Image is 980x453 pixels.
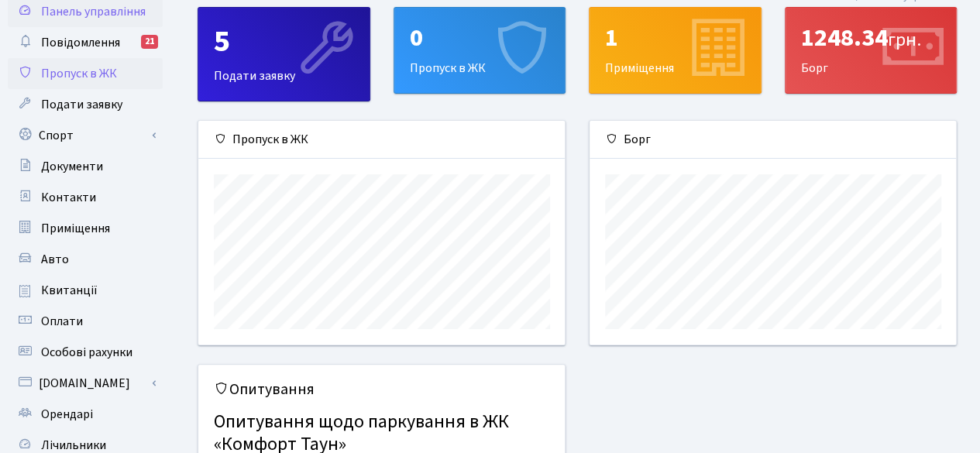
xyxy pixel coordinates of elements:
[41,3,146,20] span: Панель управління
[8,244,163,275] a: Авто
[8,368,163,399] a: [DOMAIN_NAME]
[198,8,370,101] div: Подати заявку
[589,7,762,94] a: 1Приміщення
[41,344,132,361] span: Особові рахунки
[214,380,549,399] h5: Опитування
[8,27,163,58] a: Повідомлення21
[198,121,565,159] div: Пропуск в ЖК
[590,8,761,93] div: Приміщення
[41,282,98,299] span: Квитанції
[590,121,956,159] div: Борг
[41,251,69,268] span: Авто
[394,7,566,94] a: 0Пропуск в ЖК
[41,313,83,330] span: Оплати
[8,213,163,244] a: Приміщення
[214,23,354,60] div: 5
[410,23,550,53] div: 0
[8,306,163,337] a: Оплати
[8,337,163,368] a: Особові рахунки
[8,151,163,182] a: Документи
[41,406,93,423] span: Орендарі
[198,7,370,101] a: 5Подати заявку
[41,34,120,51] span: Повідомлення
[8,399,163,430] a: Орендарі
[786,8,957,93] div: Борг
[8,275,163,306] a: Квитанції
[41,189,96,206] span: Контакти
[801,23,941,53] div: 1248.34
[41,158,103,175] span: Документи
[605,23,745,53] div: 1
[141,35,158,49] div: 21
[8,120,163,151] a: Спорт
[8,89,163,120] a: Подати заявку
[41,220,110,237] span: Приміщення
[394,8,566,93] div: Пропуск в ЖК
[8,58,163,89] a: Пропуск в ЖК
[41,65,117,82] span: Пропуск в ЖК
[41,96,122,113] span: Подати заявку
[8,182,163,213] a: Контакти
